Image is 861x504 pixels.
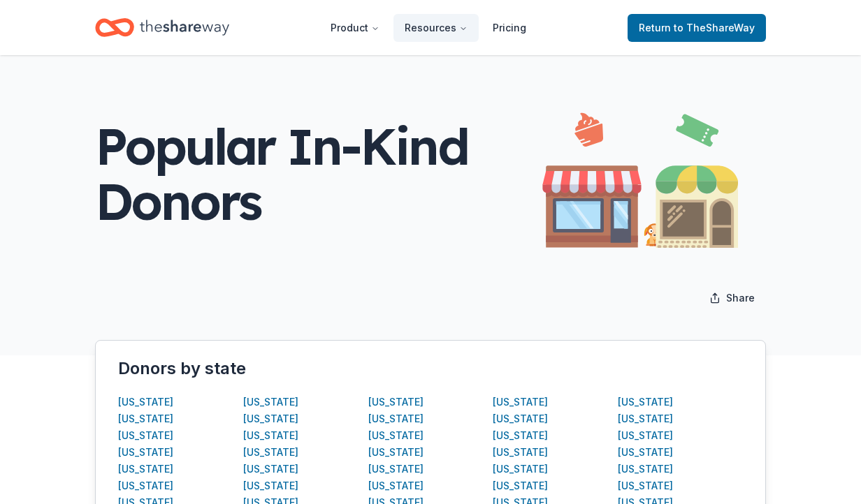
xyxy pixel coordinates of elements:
[393,14,479,42] button: Resources
[368,394,424,410] button: [US_STATE]
[618,427,673,444] button: [US_STATE]
[639,20,755,36] span: Return
[243,461,298,477] button: [US_STATE]
[368,461,424,477] button: [US_STATE]
[726,290,755,306] span: Share
[674,22,755,34] span: to TheShareWay
[618,461,673,477] button: [US_STATE]
[493,410,548,427] button: [US_STATE]
[243,410,298,427] button: [US_STATE]
[368,444,424,461] button: [US_STATE]
[628,14,766,42] a: Returnto TheShareWay
[243,444,298,461] button: [US_STATE]
[618,394,673,410] button: [US_STATE]
[618,477,673,494] button: [US_STATE]
[95,119,542,229] div: Popular In-Kind Donors
[118,410,173,427] button: [US_STATE]
[118,477,173,494] button: [US_STATE]
[118,461,173,477] button: [US_STATE]
[493,477,548,494] button: [US_STATE]
[118,357,743,380] div: Donors by state
[482,14,537,42] a: Pricing
[368,410,424,427] button: [US_STATE]
[243,427,298,444] button: [US_STATE]
[493,461,548,477] button: [US_STATE]
[493,427,548,444] button: [US_STATE]
[368,427,424,444] button: [US_STATE]
[319,14,391,42] button: Product
[243,477,298,494] button: [US_STATE]
[542,100,738,248] img: Illustration for popular page
[493,444,548,461] button: [US_STATE]
[319,11,537,44] nav: Main
[368,477,424,494] button: [US_STATE]
[243,394,298,410] button: [US_STATE]
[493,394,548,410] button: [US_STATE]
[118,444,173,461] button: [US_STATE]
[618,410,673,427] button: [US_STATE]
[118,427,173,444] button: [US_STATE]
[618,444,673,461] button: [US_STATE]
[95,11,229,44] a: Home
[118,394,173,410] button: [US_STATE]
[698,284,766,312] button: Share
